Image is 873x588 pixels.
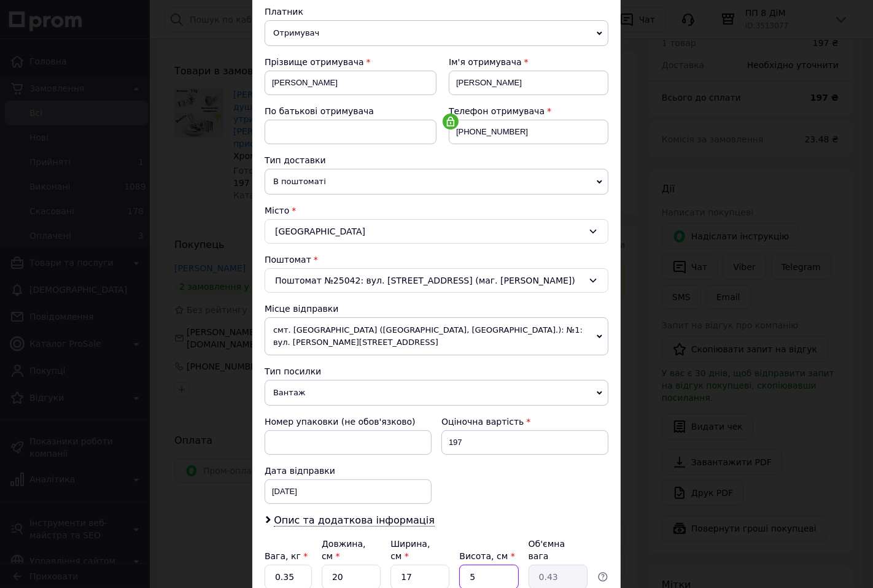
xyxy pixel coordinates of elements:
span: Опис та додаткова інформація [274,514,435,527]
div: Номер упаковки (не обов'язково) [265,416,432,428]
span: Тип посилки [265,366,321,376]
span: Місце відправки [265,304,339,314]
span: В поштоматі [265,169,608,195]
span: Отримувач [265,20,608,46]
div: Місто [265,204,608,217]
span: Телефон отримувача [449,106,545,116]
span: По батькові отримувача [265,106,374,116]
label: Висота, см [459,551,514,561]
div: Оціночна вартість [441,416,608,428]
div: Поштомат №25042: вул. [STREET_ADDRESS] (маг. [PERSON_NAME]) [265,268,608,293]
span: Платник [265,7,303,17]
div: Поштомат [265,253,608,266]
div: [GEOGRAPHIC_DATA] [265,219,608,244]
span: Тип доставки [265,155,326,165]
span: смт. [GEOGRAPHIC_DATA] ([GEOGRAPHIC_DATA], [GEOGRAPHIC_DATA].): №1: вул. [PERSON_NAME][STREET_ADD... [265,317,608,355]
input: +380 [449,120,608,144]
label: Ширина, см [390,539,430,561]
span: Ім'я отримувача [449,57,522,67]
div: Об'ємна вага [529,538,588,562]
label: Вага, кг [265,551,308,561]
span: Прізвище отримувача [265,57,364,67]
span: Вантаж [265,380,608,406]
label: Довжина, см [322,539,366,561]
div: Дата відправки [265,465,432,477]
